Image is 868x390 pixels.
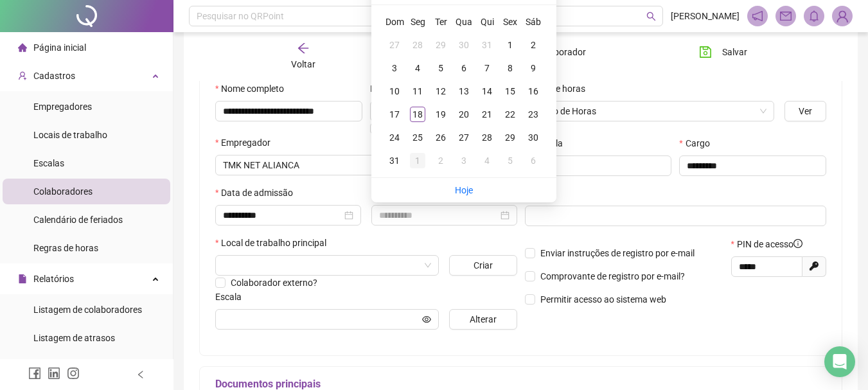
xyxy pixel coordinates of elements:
label: Empregador [215,136,279,150]
span: Listagem de atrasos [33,333,115,343]
td: 2025-07-27 [383,33,406,57]
div: 2 [526,37,541,53]
td: 2025-08-17 [383,103,406,126]
span: info-circle [793,239,802,248]
td: 2025-08-19 [429,103,452,126]
button: Ver [784,101,826,121]
div: 27 [387,37,402,53]
td: 2025-08-23 [522,103,545,126]
td: 2025-08-10 [383,80,406,103]
img: 94179 [833,6,852,26]
div: 4 [479,153,495,168]
div: 17 [387,107,402,122]
td: 2025-09-06 [522,149,545,172]
div: 19 [433,107,448,122]
td: 2025-08-20 [452,103,475,126]
div: 29 [433,37,448,53]
span: Comprovante de registro por e-mail? [540,271,685,281]
div: 18 [410,107,425,122]
div: 21 [479,107,495,122]
span: facebook [28,367,41,380]
div: 10 [387,84,402,99]
div: 28 [479,130,495,145]
th: Dom [383,10,406,33]
span: [PERSON_NAME] [671,9,740,23]
td: 2025-08-13 [452,80,475,103]
span: Cadastros [33,71,75,81]
span: file [18,274,27,283]
td: 2025-07-28 [406,33,429,57]
label: Local de trabalho principal [215,236,335,250]
span: Nome social [370,82,419,96]
span: PIN de acesso [737,237,802,251]
div: 7 [479,60,495,76]
div: 3 [456,153,472,168]
div: 1 [410,153,425,168]
td: 2025-08-05 [429,57,452,80]
div: 3 [387,60,402,76]
td: 2025-08-12 [429,80,452,103]
span: left [136,370,145,379]
div: 23 [526,107,541,122]
td: 2025-09-05 [499,149,522,172]
label: Regra de horas [525,82,594,96]
label: Escala [215,290,250,304]
div: 4 [410,60,425,76]
span: bell [808,10,820,22]
span: Relatórios [33,274,74,284]
td: 2025-08-04 [406,57,429,80]
span: Permitir acesso ao sistema web [540,294,666,305]
td: 2025-08-08 [499,57,522,80]
span: arrow-left [297,42,310,55]
div: 27 [456,130,472,145]
div: 31 [387,153,402,168]
td: 2025-08-28 [475,126,499,149]
div: 31 [479,37,495,53]
div: 25 [410,130,425,145]
td: 2025-08-29 [499,126,522,149]
div: 6 [526,153,541,168]
div: 11 [410,84,425,99]
span: Locais de trabalho [33,130,107,140]
div: 24 [387,130,402,145]
div: 28 [410,37,425,53]
div: 5 [433,60,448,76]
td: 2025-09-04 [475,149,499,172]
td: 2025-08-03 [383,57,406,80]
div: 14 [479,84,495,99]
th: Qui [475,10,499,33]
td: 2025-07-31 [475,33,499,57]
td: 2025-09-02 [429,149,452,172]
span: Regras de horas [33,243,98,253]
span: user-add [18,71,27,80]
span: Salvar [722,45,747,59]
div: 2 [433,153,448,168]
td: 2025-08-11 [406,80,429,103]
div: Open Intercom Messenger [824,346,855,377]
div: 29 [502,130,518,145]
div: 26 [433,130,448,145]
td: 2025-08-01 [499,33,522,57]
div: 9 [526,60,541,76]
div: 15 [502,84,518,99]
span: Voltar [291,59,315,69]
th: Qua [452,10,475,33]
td: 2025-08-02 [522,33,545,57]
td: 2025-08-22 [499,103,522,126]
td: 2025-08-18 [406,103,429,126]
span: eye [422,315,431,324]
span: Calendário de feriados [33,215,123,225]
span: Enviar instruções de registro por e-mail [540,248,695,258]
td: 2025-08-26 [429,126,452,149]
a: Hoje [455,185,473,195]
td: 2025-07-30 [452,33,475,57]
span: Banco de Horas [533,102,767,121]
span: Colaboradores [33,186,93,197]
div: 13 [456,84,472,99]
td: 2025-08-21 [475,103,499,126]
div: 8 [502,60,518,76]
td: 2025-08-24 [383,126,406,149]
div: 12 [433,84,448,99]
td: 2025-09-01 [406,149,429,172]
th: Ter [429,10,452,33]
